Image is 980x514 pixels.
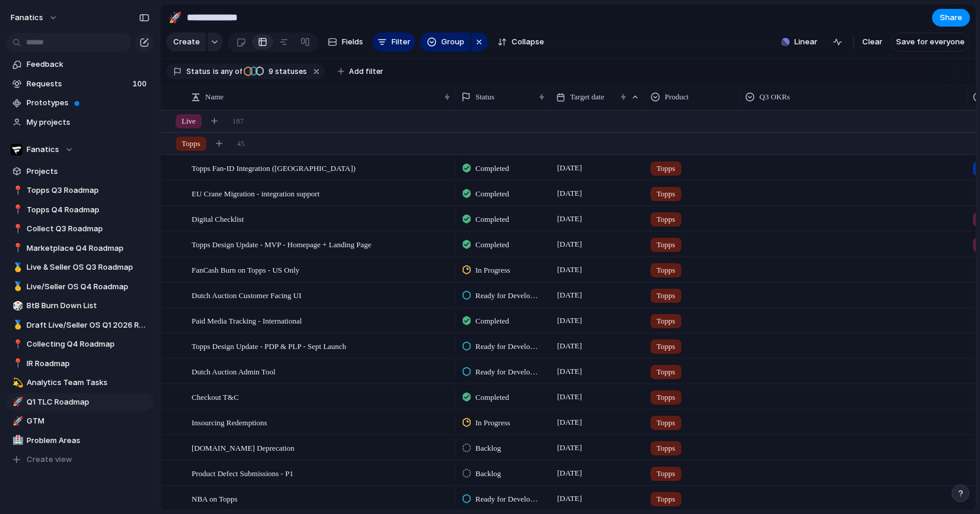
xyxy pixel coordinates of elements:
[192,415,267,429] span: Insourcing Redemptions
[173,36,200,48] span: Create
[205,91,224,103] span: Name
[6,240,154,257] a: 📍Marketplace Q4 Roadmap
[27,415,150,427] span: GTM
[6,258,154,276] a: 🥇Live & Seller OS Q3 Roadmap
[476,315,509,327] span: Completed
[192,313,302,327] span: Paid Media Tracking - International
[476,392,509,403] span: Completed
[12,434,21,447] div: 🏥
[794,36,817,48] span: Linear
[570,91,604,103] span: Target date
[349,66,383,77] span: Add filter
[219,66,242,77] span: any of
[11,261,22,273] button: 🥇
[166,33,206,51] button: Create
[896,36,965,48] span: Save for everyone
[373,33,415,51] button: Filter
[12,357,21,370] div: 📍
[11,415,22,427] button: 🚀
[12,241,21,255] div: 📍
[192,237,371,251] span: Topps Design Update - MVP - Homepage + Landing Page
[12,222,21,236] div: 📍
[476,442,501,454] span: Backlog
[27,166,150,177] span: Projects
[759,91,790,103] span: Q3 OKRs
[232,115,244,127] span: 187
[6,141,154,159] button: Fanatics
[27,97,150,109] span: Prototypes
[656,188,675,200] span: Topps
[554,364,585,379] span: [DATE]
[12,184,21,198] div: 📍
[665,91,688,103] span: Product
[554,161,585,175] span: [DATE]
[27,144,59,156] span: Fanatics
[476,366,541,378] span: Ready for Development
[656,163,675,174] span: Topps
[27,223,150,235] span: Collect Q3 Roadmap
[6,94,154,112] a: Prototypes
[6,432,154,450] a: 🏥Problem Areas
[6,278,154,296] a: 🥇Live/Seller OS Q4 Roadmap
[169,9,182,25] div: 🚀
[512,36,544,48] span: Collapse
[12,280,21,293] div: 🥇
[656,468,675,480] span: Topps
[858,33,887,51] button: Clear
[392,36,410,48] span: Filter
[476,91,494,103] span: Status
[476,341,541,353] span: Ready for Development
[213,66,219,77] span: is
[27,59,150,70] span: Feedback
[554,339,585,353] span: [DATE]
[476,417,510,429] span: In Progress
[192,390,239,403] span: Checkout T&C
[656,442,675,454] span: Topps
[11,319,22,331] button: 🥇
[192,364,276,378] span: Dutch Auction Admin Tool
[166,8,185,27] button: 🚀
[27,117,150,128] span: My projects
[12,261,21,274] div: 🥇
[862,36,882,48] span: Clear
[656,315,675,327] span: Topps
[476,493,541,505] span: Ready for Development
[12,376,21,390] div: 💫
[331,63,390,80] button: Add filter
[441,36,464,48] span: Group
[6,374,154,392] a: 💫Analytics Team Tasks
[27,185,150,196] span: Topps Q3 Roadmap
[656,392,675,403] span: Topps
[323,33,368,51] button: Fields
[554,390,585,404] span: [DATE]
[6,182,154,199] div: 📍Topps Q3 Roadmap
[6,75,154,93] a: Requests100
[6,56,154,73] a: Feedback
[182,115,196,127] span: Live
[6,220,154,238] a: 📍Collect Q3 Roadmap
[11,377,22,389] button: 💫
[27,396,150,408] span: Q1 TLC Roadmap
[6,114,154,131] a: My projects
[27,204,150,216] span: Topps Q4 Roadmap
[6,355,154,373] a: 📍IR Roadmap
[6,412,154,430] div: 🚀GTM
[11,204,22,216] button: 📍
[27,454,72,465] span: Create view
[27,300,150,312] span: BtB Burn Down List
[211,65,244,78] button: isany of
[27,319,150,331] span: Draft Live/Seller OS Q1 2026 Roadmap
[12,395,21,409] div: 🚀
[656,264,675,276] span: Topps
[27,435,150,447] span: Problem Areas
[11,300,22,312] button: 🎲
[11,435,22,447] button: 🏥
[6,316,154,334] div: 🥇Draft Live/Seller OS Q1 2026 Roadmap
[192,288,302,302] span: Dutch Auction Customer Facing UI
[6,163,154,180] a: Projects
[11,185,22,196] button: 📍
[6,297,154,315] a: 🎲BtB Burn Down List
